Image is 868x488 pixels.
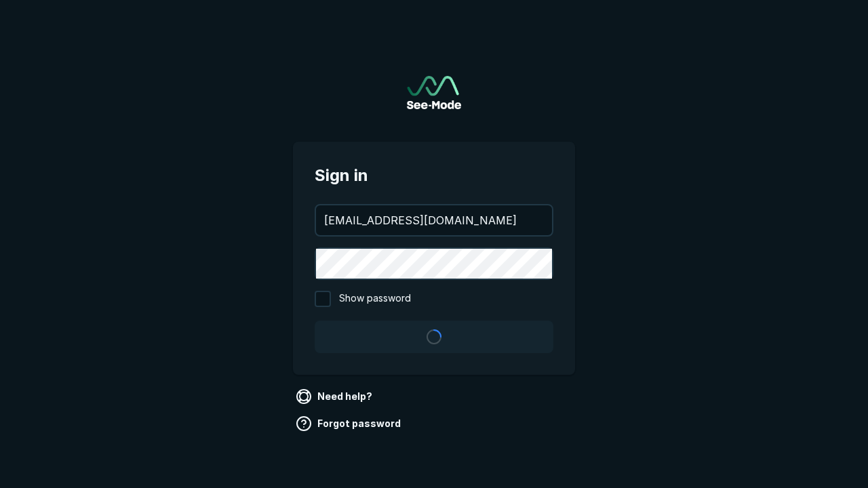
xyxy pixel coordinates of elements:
input: your@email.com [316,205,552,235]
a: Forgot password [293,413,406,434]
img: See-Mode Logo [407,76,461,109]
a: Go to sign in [407,76,461,109]
span: Show password [339,291,411,307]
span: Sign in [315,163,553,188]
a: Need help? [293,386,378,407]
